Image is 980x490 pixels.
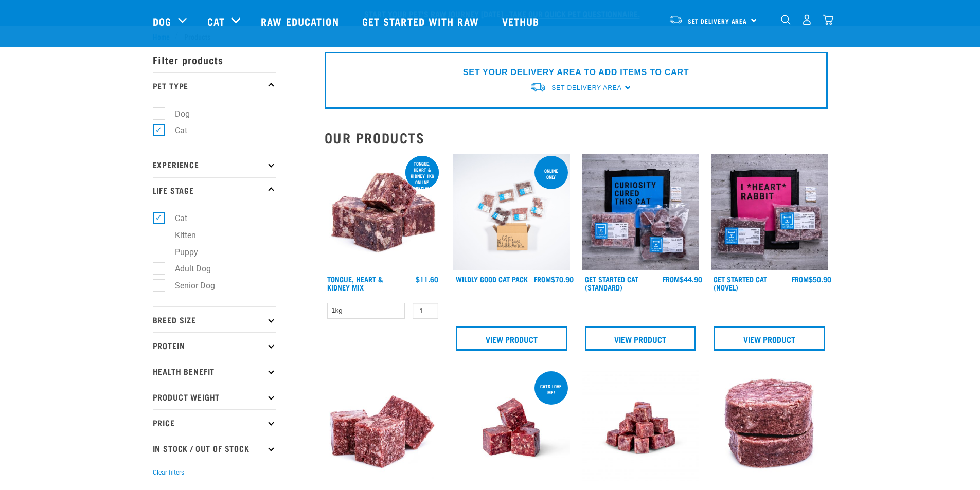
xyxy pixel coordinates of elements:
p: Product Weight [153,384,276,409]
div: ONLINE ONLY [534,163,568,185]
p: SET YOUR DELIVERY AREA TO ADD ITEMS TO CART [463,66,689,79]
p: In Stock / Out Of Stock [153,435,276,461]
label: Adult Dog [158,262,215,275]
button: Clear filters [153,468,184,477]
input: 1 [413,303,438,319]
a: Get Started Cat (Standard) [585,277,638,289]
span: FROM [663,277,680,281]
p: Experience [153,152,276,177]
a: Dog [153,13,171,29]
a: View Product [714,326,825,351]
label: Puppy [158,246,202,259]
label: Cat [158,212,191,225]
label: Cat [158,124,191,137]
span: FROM [792,277,809,281]
a: Raw Education [251,1,351,42]
div: $44.90 [663,275,702,283]
a: View Product [585,326,697,351]
img: Assortment Of Raw Essential Products For Cats Including, Pink And Black Tote Bag With "I *Heart* ... [711,154,828,270]
div: $50.90 [792,275,831,283]
p: Price [153,409,276,435]
div: $70.90 [534,275,574,283]
img: van-moving.png [530,82,546,93]
img: Raw Essentials 2024 July2572 Beef Wallaby Heart [453,369,570,486]
span: Set Delivery Area [551,84,621,92]
div: Cats love me! [534,378,568,400]
div: $11.60 [416,275,438,283]
a: Cat [207,13,225,29]
img: Assortment Of Raw Essential Products For Cats Including, Blue And Black Tote Bag With "Curiosity ... [582,154,699,270]
img: Cat 0 2sec [453,154,570,270]
p: Breed Size [153,306,276,332]
img: Chicken and Heart Medallions [711,369,828,486]
img: van-moving.png [669,15,683,24]
img: home-icon@2x.png [823,14,833,25]
label: Dog [158,107,194,120]
span: FROM [534,277,551,281]
p: Pet Type [153,72,276,98]
label: Senior Dog [158,279,219,292]
img: 1124 Lamb Chicken Heart Mix 01 [325,369,441,486]
img: user.png [801,14,812,25]
p: Filter products [153,47,276,72]
h2: Our Products [325,130,828,146]
label: Kitten [158,229,200,242]
a: View Product [456,326,567,351]
p: Protein [153,332,276,358]
span: Set Delivery Area [688,19,747,23]
img: Chicken Rabbit Heart 1609 [582,369,699,486]
p: Health Benefit [153,358,276,384]
a: Wildly Good Cat Pack [456,277,528,281]
img: 1167 Tongue Heart Kidney Mix 01 [325,154,441,270]
div: Tongue, Heart & Kidney 1kg online special! [405,156,439,196]
a: Tongue, Heart & Kidney Mix [327,277,383,289]
img: home-icon-1@2x.png [781,15,791,25]
a: Vethub [492,1,553,42]
a: Get started with Raw [352,1,492,42]
a: Get Started Cat (Novel) [714,277,767,289]
p: Life Stage [153,177,276,203]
